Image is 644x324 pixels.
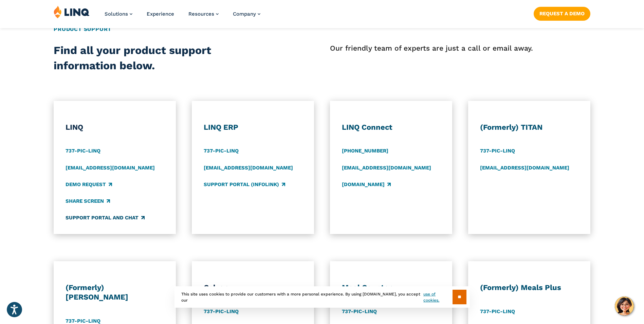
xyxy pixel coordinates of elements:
[174,286,470,308] div: This site uses cookies to provide our customers with a more personal experience. By using [DOMAIN...
[66,147,100,155] a: 737-PIC-LINQ
[342,123,441,132] h3: LINQ Connect
[342,147,388,155] a: [PHONE_NUMBER]
[147,11,174,17] a: Experience
[342,283,441,292] h3: Meal Counter
[66,164,155,172] a: [EMAIL_ADDRESS][DOMAIN_NAME]
[66,283,164,302] h3: (Formerly) [PERSON_NAME]
[66,214,145,222] a: Support Portal and Chat
[480,283,579,292] h3: (Formerly) Meals Plus
[54,5,90,18] img: LINQ | K‑12 Software
[105,11,132,17] a: Solutions
[204,164,293,172] a: [EMAIL_ADDRESS][DOMAIN_NAME]
[480,123,579,132] h3: (Formerly) TITAN
[534,5,590,20] nav: Button Navigation
[105,5,260,28] nav: Primary Navigation
[204,123,302,132] h3: LINQ ERP
[423,291,452,303] a: use of cookies.
[105,11,128,17] span: Solutions
[480,164,569,172] a: [EMAIL_ADDRESS][DOMAIN_NAME]
[204,283,302,292] h3: Colyar
[233,11,256,17] span: Company
[204,147,239,155] a: 737-PIC-LINQ
[480,147,515,155] a: 737-PIC-LINQ
[534,7,590,20] a: Request a Demo
[188,11,219,17] a: Resources
[342,181,391,188] a: [DOMAIN_NAME]
[66,197,110,205] a: Share Screen
[188,11,214,17] span: Resources
[54,43,268,74] h2: Find all your product support information below.
[204,181,285,188] a: Support Portal (Infolink)
[66,123,164,132] h3: LINQ
[233,11,260,17] a: Company
[54,25,590,33] h2: Product Support
[330,43,590,54] p: Our friendly team of experts are just a call or email away.
[66,181,112,188] a: Demo Request
[342,164,431,172] a: [EMAIL_ADDRESS][DOMAIN_NAME]
[615,296,634,316] button: Hello, have a question? Let’s chat.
